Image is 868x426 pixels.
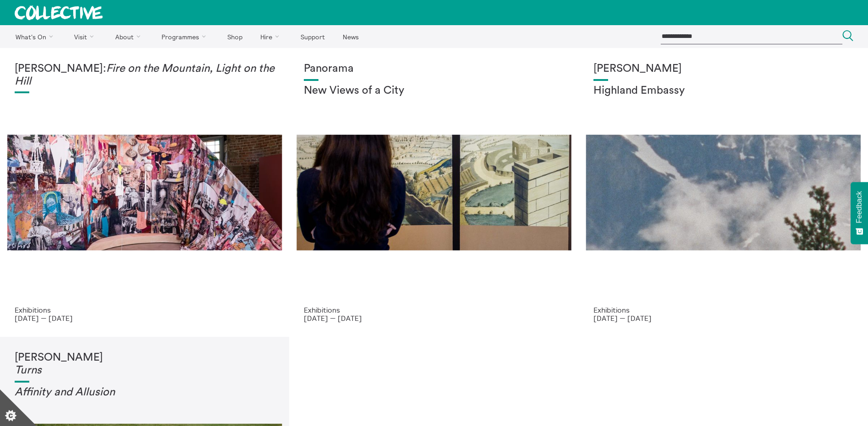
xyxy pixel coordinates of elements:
p: [DATE] — [DATE] [593,314,853,322]
h1: [PERSON_NAME] [15,351,275,377]
p: Exhibitions [304,306,564,314]
h1: [PERSON_NAME]: [15,63,275,88]
em: on [102,387,115,398]
a: Support [292,25,333,48]
span: Feedback [855,191,863,223]
h2: New Views of a City [304,85,564,97]
em: Affinity and Allusi [15,387,102,398]
button: Feedback - Show survey [851,182,868,244]
a: Hire [253,25,291,48]
em: Turns [15,365,42,376]
p: [DATE] — [DATE] [15,314,275,322]
h1: [PERSON_NAME] [593,63,853,75]
p: Exhibitions [15,306,275,314]
a: Visit [66,25,106,48]
h2: Highland Embassy [593,85,853,97]
a: News [334,25,367,48]
a: Programmes [154,25,218,48]
h1: Panorama [304,63,564,75]
a: Shop [219,25,250,48]
em: Fire on the Mountain, Light on the Hill [15,63,275,87]
p: [DATE] — [DATE] [304,314,564,322]
a: Collective Panorama June 2025 small file 8 Panorama New Views of a City Exhibitions [DATE] — [DATE] [289,48,578,337]
a: What's On [7,25,65,48]
a: About [107,25,152,48]
p: Exhibitions [593,306,853,314]
a: Solar wheels 17 [PERSON_NAME] Highland Embassy Exhibitions [DATE] — [DATE] [579,48,868,337]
